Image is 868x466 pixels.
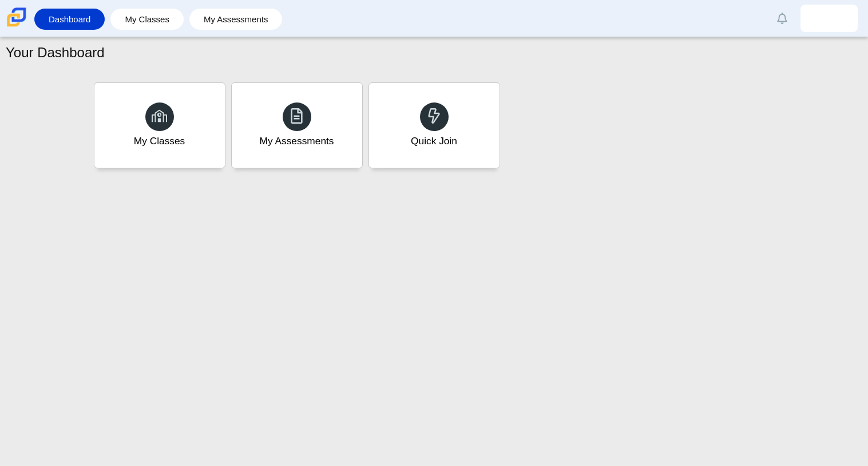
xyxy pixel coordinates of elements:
[195,9,277,30] a: My Assessments
[5,21,29,31] a: Carmen School of Science & Technology
[6,43,105,62] h1: Your Dashboard
[368,82,500,168] a: Quick Join
[116,9,178,30] a: My Classes
[770,6,795,31] a: Alerts
[134,134,185,148] div: My Classes
[800,5,858,32] a: juliana.buenrostro.pKx4wZ
[231,82,363,168] a: My Assessments
[40,9,99,30] a: Dashboard
[94,82,225,168] a: My Classes
[820,9,838,27] img: juliana.buenrostro.pKx4wZ
[260,134,334,148] div: My Assessments
[5,5,29,29] img: Carmen School of Science & Technology
[411,134,457,148] div: Quick Join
